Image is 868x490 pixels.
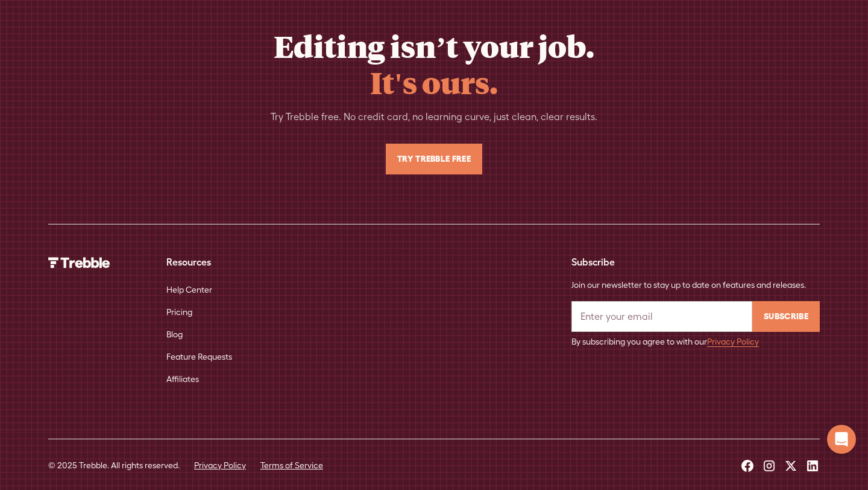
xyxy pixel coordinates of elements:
div: Try Trebble free. No credit card, no learning curve, just clean, clear results. [271,110,597,124]
div: © 2025 Trebble. All rights reserved. [48,459,180,472]
div: By subscribing you agree to with our [571,336,820,348]
div: Open Intercom Messenger [827,425,856,454]
div: Join our newsletter to stay up to date on features and releases. [571,279,820,291]
div: Subscribe [571,255,820,269]
form: Email Form [571,301,820,348]
a: Pricing [166,301,192,323]
a: Privacy Policy [707,337,759,346]
a: Affiliates [166,368,199,390]
a: Privacy Policy [194,459,246,472]
a: Feature Requests [166,346,232,368]
a: Help Center [166,279,212,301]
a: Try Trebble Free [386,144,482,174]
a: Blog [166,323,183,346]
div: Resources [166,255,265,269]
img: Trebble Logo - AI Podcast Editor [48,257,110,268]
a: Terms of Service [260,459,323,472]
h2: Editing isn’t your job. [274,28,594,100]
input: Subscribe [752,301,820,332]
span: It's ours. [370,62,498,102]
input: Enter your email [571,301,752,332]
